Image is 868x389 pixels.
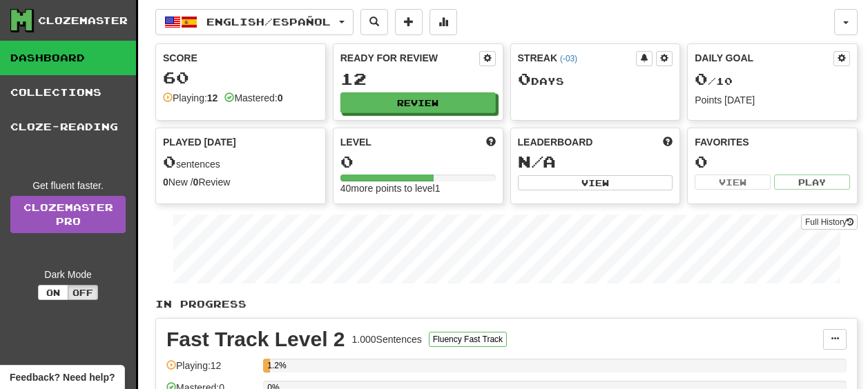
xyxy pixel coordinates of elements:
button: Fluency Fast Track [429,332,507,347]
div: Daily Goal [695,51,833,66]
div: Ready for Review [340,51,479,65]
a: (-03) [560,54,577,63]
strong: 12 [207,92,218,103]
div: sentences [163,153,318,171]
button: Search sentences [360,9,388,35]
div: Streak [518,51,637,65]
button: Full History [801,215,858,230]
button: Add sentence to collection [395,9,423,35]
span: 0 [163,152,176,171]
strong: 0 [278,92,283,103]
span: / 10 [695,75,733,87]
span: This week in points, UTC [663,135,673,149]
span: Played [DATE] [163,135,236,149]
span: 0 [695,69,708,88]
div: 40 more points to level 1 [340,181,496,195]
div: Dark Mode [10,268,126,281]
a: ClozemasterPro [10,196,126,233]
span: English / Español [206,16,331,28]
div: Fast Track Level 2 [166,329,345,350]
button: More stats [430,9,457,35]
span: Open feedback widget [10,370,115,384]
div: 1.2% [267,359,270,372]
div: Mastered: [224,91,282,105]
span: Level [340,135,372,149]
button: Off [68,285,98,300]
div: Playing: [163,91,218,105]
div: Points [DATE] [695,93,850,107]
strong: 0 [193,177,199,188]
div: 60 [163,69,318,86]
div: 12 [340,70,496,88]
div: New / Review [163,175,318,189]
div: 1.000 Sentences [352,332,422,346]
button: View [695,174,771,190]
div: Get fluent faster. [10,179,126,192]
button: View [518,175,673,190]
p: In Progress [155,297,858,311]
div: 0 [340,153,496,170]
span: N/A [518,152,556,171]
div: Clozemaster [38,14,128,28]
strong: 0 [163,177,168,188]
span: Score more points to level up [486,135,496,149]
button: Review [340,92,496,113]
button: On [38,285,68,300]
div: Playing: 12 [166,359,256,381]
span: Leaderboard [518,135,593,149]
button: Play [774,174,850,190]
div: Day s [518,70,673,88]
div: 0 [695,153,850,170]
span: 0 [518,69,531,88]
button: English/Español [155,9,354,35]
div: Favorites [695,135,850,149]
div: Score [163,51,318,65]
